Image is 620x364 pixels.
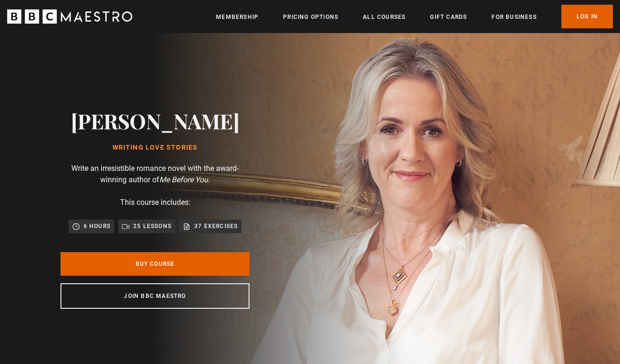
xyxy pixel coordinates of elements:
[71,109,240,133] h2: [PERSON_NAME]
[363,12,405,22] a: All Courses
[216,12,258,22] a: Membership
[71,144,240,152] h1: Writing Love Stories
[194,221,238,231] p: 37 exercises
[60,163,250,186] p: Write an irresistible romance novel with the award-winning author of .
[561,5,613,28] a: Log In
[7,9,132,24] svg: BBC Maestro
[120,197,190,208] p: This course includes:
[133,221,172,231] p: 25 lessons
[216,5,613,28] nav: Primary
[430,12,467,22] a: Gift Cards
[283,12,338,22] a: Pricing Options
[159,175,208,184] i: Me Before You
[491,12,536,22] a: For business
[60,252,250,276] a: Buy Course
[84,221,111,231] p: 6 hours
[60,283,250,309] a: Join BBC Maestro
